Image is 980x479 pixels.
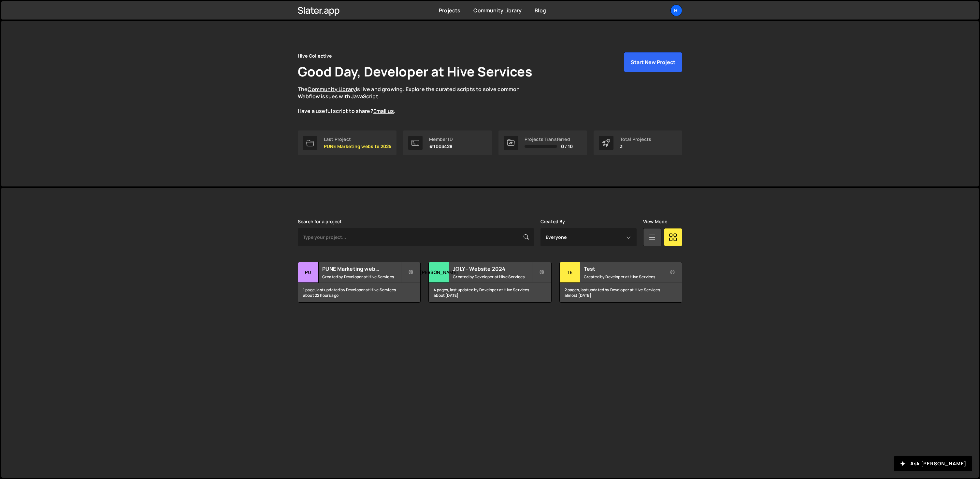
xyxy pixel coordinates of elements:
[298,262,319,283] div: PU
[561,144,573,149] span: 0 / 10
[429,283,551,302] div: 4 pages, last updated by Developer at Hive Services about [DATE]
[428,262,551,303] a: [PERSON_NAME] JOLY - Website 2024 Created by Developer at Hive Services 4 pages, last updated by ...
[322,265,401,272] h2: PUNE Marketing website 2025
[620,144,651,149] p: 3
[620,137,651,142] div: Total Projects
[298,130,396,155] a: Last Project PUNE Marketing website 2025
[894,456,972,471] button: Ask [PERSON_NAME]
[308,86,356,93] a: Community Library
[560,262,580,283] div: Te
[322,274,401,280] small: Created by Developer at Hive Services
[643,219,667,224] label: View Mode
[453,274,531,280] small: Created by Developer at Hive Services
[298,86,532,115] p: The is live and growing. Explore the curated scripts to solve common Webflow issues with JavaScri...
[298,219,342,224] label: Search for a project
[298,262,421,303] a: PU PUNE Marketing website 2025 Created by Developer at Hive Services 1 page, last updated by Deve...
[453,265,531,272] h2: JOLY - Website 2024
[439,7,460,14] a: Projects
[298,228,534,246] input: Type your project...
[535,7,546,14] a: Blog
[560,283,682,302] div: 2 pages, last updated by Developer at Hive Services almost [DATE]
[298,283,420,302] div: 1 page, last updated by Developer at Hive Services about 22 hours ago
[429,144,453,149] p: #1003428
[559,262,682,303] a: Te Test Created by Developer at Hive Services 2 pages, last updated by Developer at Hive Services...
[584,274,662,280] small: Created by Developer at Hive Services
[429,137,453,142] div: Member ID
[624,52,682,72] button: Start New Project
[429,262,449,283] div: [PERSON_NAME]
[473,7,522,14] a: Community Library
[525,137,573,142] div: Projects Transferred
[584,265,662,272] h2: Test
[540,219,565,224] label: Created By
[324,144,391,149] p: PUNE Marketing website 2025
[373,107,394,115] a: Email us
[298,52,332,60] div: Hive Collective
[298,62,532,80] h1: Good Day, Developer at Hive Services
[324,137,391,142] div: Last Project
[670,5,682,16] a: Hi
